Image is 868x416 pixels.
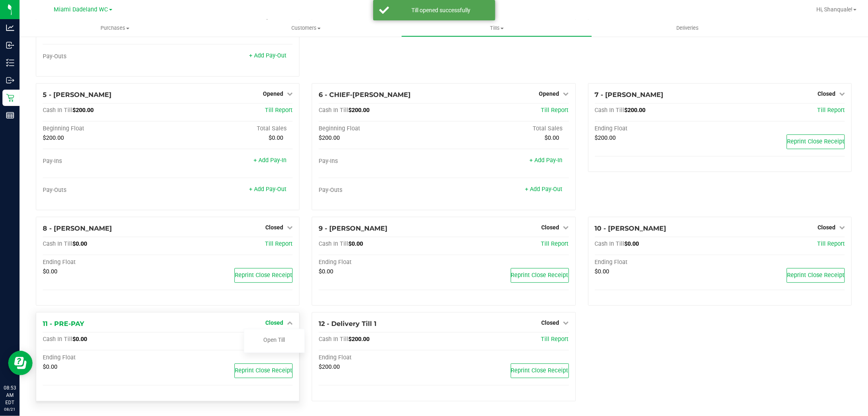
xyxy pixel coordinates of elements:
span: Opened [263,90,283,97]
div: Pay-Ins [319,158,444,165]
span: 10 - [PERSON_NAME] [595,225,667,232]
span: $0.00 [319,268,333,275]
span: $200.00 [319,363,340,370]
div: Ending Float [319,354,444,361]
a: + Add Pay-In [530,157,563,164]
a: Tills [401,20,592,37]
span: Cash In Till [43,336,72,343]
span: Closed [542,319,560,326]
a: Till Report [541,336,569,343]
p: 08/21 [4,406,16,412]
span: Reprint Close Receipt [787,138,844,145]
span: Closed [818,224,835,231]
div: Pay-Ins [43,158,168,165]
span: Reprint Close Receipt [235,272,292,279]
span: Reprint Close Receipt [235,367,292,374]
div: Ending Float [595,259,720,266]
span: $200.00 [72,107,94,114]
a: Till Report [817,240,845,247]
span: Reprint Close Receipt [787,272,844,279]
span: Closed [818,90,835,97]
div: Pay-Outs [43,187,168,194]
span: Hi, Shanquale! [816,6,853,13]
button: Reprint Close Receipt [234,363,293,378]
span: 5 - [PERSON_NAME] [43,91,112,99]
span: $0.00 [72,240,87,247]
div: Pay-Outs [43,53,168,60]
span: Cash In Till [43,240,72,247]
span: Opened [539,90,560,97]
span: $0.00 [348,240,363,247]
span: 6 - CHIEF-[PERSON_NAME] [319,91,411,99]
span: Cash In Till [319,336,348,343]
inline-svg: Reports [6,111,14,119]
inline-svg: Inventory [6,59,14,67]
span: $0.00 [72,336,87,343]
span: $200.00 [348,107,370,114]
div: Beginning Float [43,125,168,132]
button: Reprint Close Receipt [787,134,845,149]
div: Total Sales [168,125,293,132]
span: Deliveries [665,24,710,32]
div: Total Sales [444,125,568,132]
a: Till Report [265,107,293,114]
a: + Add Pay-Out [249,186,286,193]
button: Reprint Close Receipt [234,268,293,283]
div: Ending Float [43,259,168,266]
span: Cash In Till [595,107,625,114]
span: Tills [402,24,592,32]
a: Till Report [541,107,569,114]
span: Cash In Till [319,107,348,114]
inline-svg: Retail [6,94,14,102]
a: Till Report [265,240,293,247]
a: + Add Pay-Out [525,186,563,193]
span: Cash In Till [43,107,72,114]
span: $0.00 [43,363,57,370]
span: Reprint Close Receipt [511,367,568,374]
span: 7 - [PERSON_NAME] [595,91,664,99]
span: Closed [542,224,560,231]
a: + Add Pay-In [254,157,286,164]
p: 08:53 AM EDT [4,384,16,406]
div: Ending Float [595,125,720,132]
iframe: Resource center [8,351,33,375]
span: 8 - [PERSON_NAME] [43,225,112,232]
a: Open Till [263,337,285,343]
span: Cash In Till [319,240,348,247]
span: Cash In Till [595,240,625,247]
a: Customers [210,20,401,37]
span: $200.00 [43,134,64,141]
span: 12 - Delivery Till 1 [319,320,376,328]
span: Closed [265,319,283,326]
span: $0.00 [43,268,57,275]
div: Pay-Outs [319,187,444,194]
span: Closed [265,224,283,231]
a: Till Report [541,240,569,247]
span: 9 - [PERSON_NAME] [319,225,387,232]
span: $0.00 [625,240,639,247]
span: Purchases [20,24,210,32]
div: Beginning Float [319,125,444,132]
a: Purchases [20,20,210,37]
button: Reprint Close Receipt [511,268,569,283]
span: $0.00 [545,134,560,141]
a: Till Report [817,107,845,114]
div: Ending Float [43,354,168,361]
button: Reprint Close Receipt [511,363,569,378]
span: $0.00 [269,134,283,141]
inline-svg: Analytics [6,24,14,32]
div: Till opened successfully [394,6,489,14]
span: Reprint Close Receipt [511,272,568,279]
span: 11 - PRE-PAY [43,320,84,328]
span: Customers [211,24,401,32]
a: + Add Pay-Out [249,52,286,59]
div: Ending Float [319,259,444,266]
span: $200.00 [625,107,646,114]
